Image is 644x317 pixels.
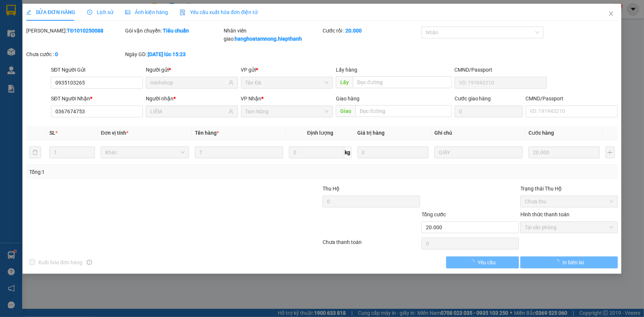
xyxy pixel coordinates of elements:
input: Tên người nhận [150,107,227,116]
span: Ảnh kiện hàng [125,9,168,15]
div: [PERSON_NAME]: [26,27,124,35]
b: 20.000 [345,28,362,34]
div: VP gửi [241,66,333,74]
input: Dọc đường [353,76,452,88]
input: 0 [528,147,600,158]
span: Tổng cước [421,211,446,217]
input: 0 [358,147,429,158]
div: Tổng: 1 [29,168,249,176]
span: Giao hàng [336,96,359,101]
div: CMND/Passport [455,66,547,74]
span: edit [26,10,31,15]
img: icon [180,10,186,15]
span: SL [49,130,55,136]
span: loading [469,259,478,265]
span: close [608,11,614,17]
input: Dọc đường [355,105,452,117]
div: Cước rồi : [323,27,420,35]
b: TĐ1010250088 [67,28,103,34]
div: Ngày GD: [125,50,223,58]
span: VP Nhận [241,96,262,101]
div: Người gửi [146,66,238,74]
span: clock-circle [87,10,92,15]
label: Hình thức thanh toán [520,211,569,217]
span: Tại văn phòng [525,222,613,233]
button: plus [606,147,615,158]
span: info-circle [87,260,92,265]
div: Trạng thái Thu Hộ [520,185,618,193]
span: Thu Hộ [323,186,340,192]
span: Xuất hóa đơn hàng [35,258,85,266]
input: VD: Bàn, Ghế [195,147,283,158]
span: Cước hàng [528,130,554,136]
span: Tam Nông [245,106,328,117]
span: Lịch sử [87,9,113,15]
span: Chưa thu [525,196,613,207]
span: Tên hàng [195,130,219,136]
span: Tản Đà [245,77,328,88]
div: Người nhận [146,94,238,103]
div: SĐT Người Nhận [51,94,143,103]
th: Ghi chú [431,126,526,140]
div: Chưa cước : [26,50,124,58]
span: picture [125,10,130,15]
button: In biên lai [520,256,618,268]
div: SĐT Người Gửi [51,66,143,74]
span: Giá trị hàng [358,130,385,136]
span: Lấy hàng [336,67,357,73]
div: Nhân viên giao: [224,27,321,43]
button: Close [601,4,621,24]
span: user [228,80,234,85]
span: Yêu cầu [478,258,496,266]
span: Giao [336,105,355,117]
div: CMND/Passport [526,94,618,103]
label: Cước giao hàng [455,96,491,101]
span: loading [554,259,562,265]
button: delete [29,147,41,158]
span: kg [344,147,352,158]
input: Tên người gửi [150,79,227,87]
input: Ghi Chú [434,147,523,158]
span: Khác [105,147,185,158]
input: Cước giao hàng [455,106,523,117]
span: Yêu cầu xuất hóa đơn điện tử [180,9,258,15]
div: Chưa thanh toán [322,238,421,251]
span: Đơn vị tính [101,130,128,136]
span: user [228,109,234,114]
div: Gói vận chuyển: [125,27,223,35]
input: VD: 191943210 [455,77,547,89]
span: Định lượng [307,130,333,136]
b: Tiêu chuẩn [163,28,189,34]
b: 0 [55,51,58,57]
button: Yêu cầu [446,256,519,268]
span: Lấy [336,76,353,88]
span: SỬA ĐƠN HÀNG [26,9,75,15]
b: [DATE] lúc 15:23 [148,51,186,57]
b: hanghoatamnong.hiepthanh [235,36,302,42]
span: In biên lai [562,258,584,266]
